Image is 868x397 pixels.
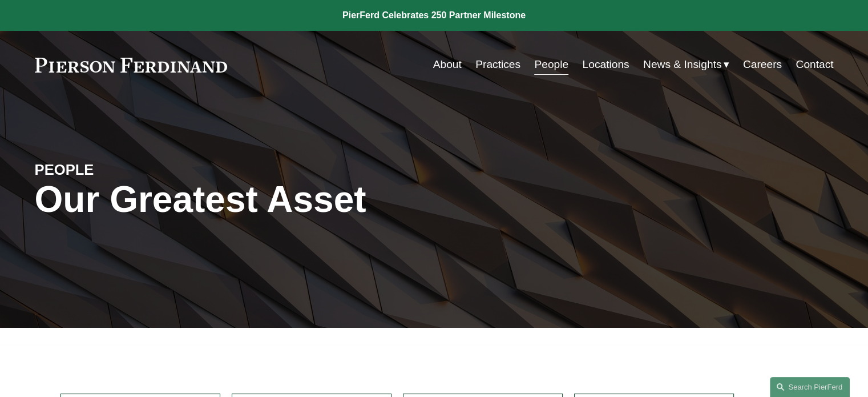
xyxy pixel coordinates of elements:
[796,54,833,75] a: Contact
[433,54,462,75] a: About
[582,54,629,75] a: Locations
[475,54,520,75] a: Practices
[770,377,850,397] a: Search this site
[35,179,567,220] h1: Our Greatest Asset
[35,161,235,179] h4: PEOPLE
[643,55,722,75] span: News & Insights
[743,54,782,75] a: Careers
[534,54,568,75] a: People
[643,54,729,75] a: folder dropdown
